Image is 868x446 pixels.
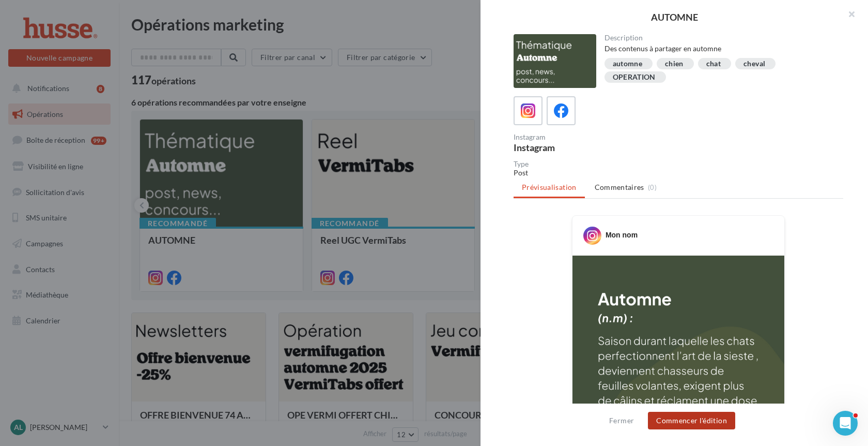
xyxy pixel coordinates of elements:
div: Post [514,168,843,178]
iframe: Intercom live chat [833,411,858,436]
div: Instagram [514,143,674,152]
div: Description [605,34,835,41]
div: chien [665,60,684,68]
div: cheval [743,60,765,68]
button: Fermer [605,414,638,427]
div: OPERATION [613,73,656,81]
button: Commencer l'édition [648,412,735,429]
div: Des contenus à partager en automne [605,43,835,54]
div: chat [706,60,721,68]
div: Instagram [514,133,674,141]
span: (0) [648,183,657,191]
span: Commentaires [595,182,644,192]
div: automne [613,60,642,68]
div: AUTOMNE [497,12,851,22]
div: Mon nom [606,230,638,240]
div: Type [514,160,843,168]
